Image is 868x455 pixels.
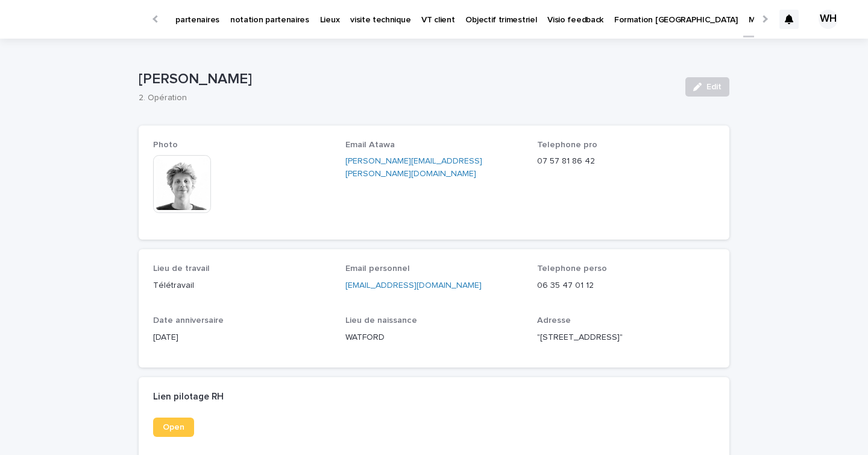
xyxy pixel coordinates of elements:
div: WH [819,10,838,29]
p: [DATE] [153,331,331,344]
a: 07 57 81 86 42 [537,157,595,165]
a: Open [153,418,194,437]
span: Lieu de travail [153,264,210,273]
p: "[STREET_ADDRESS]" [537,331,715,344]
span: Adresse [537,316,571,325]
span: Edit [706,83,722,91]
span: Lieu de naissance [345,316,417,325]
a: 06 35 47 01 12 [537,281,594,290]
p: WATFORD [345,331,523,344]
a: [EMAIL_ADDRESS][DOMAIN_NAME] [345,281,482,290]
p: Télétravail [153,279,331,292]
p: [PERSON_NAME] [139,71,676,88]
span: Email Atawa [345,141,395,149]
span: Telephone pro [537,141,597,149]
p: 2. Opération [139,93,671,103]
span: Email personnel [345,264,410,273]
h2: Lien pilotage RH [153,392,224,402]
button: Edit [685,77,729,97]
span: Date anniversaire [153,316,224,325]
span: Photo [153,141,178,149]
a: [PERSON_NAME][EMAIL_ADDRESS][PERSON_NAME][DOMAIN_NAME] [345,157,482,178]
img: Ls34BcGeRexTGTNfXpUC [24,7,141,31]
span: Open [163,423,184,431]
span: Telephone perso [537,264,607,273]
